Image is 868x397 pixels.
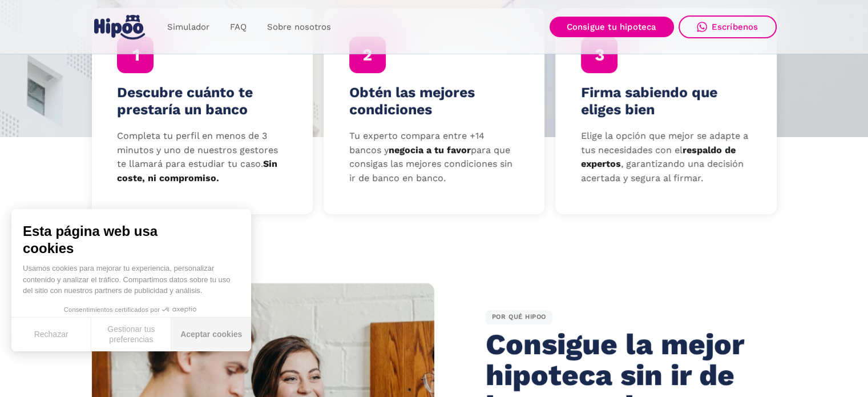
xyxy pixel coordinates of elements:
h4: Obtén las mejores condiciones [349,84,519,118]
a: Escríbenos [679,15,777,38]
a: Sobre nosotros [257,16,341,38]
p: Completa tu perfil en menos de 3 minutos y uno de nuestros gestores te llamará para estudiar tu c... [117,129,287,186]
a: FAQ [220,16,257,38]
a: Simulador [157,16,220,38]
h4: Descubre cuánto te prestaría un banco [117,84,287,118]
a: Consigue tu hipoteca [550,17,674,37]
div: POR QUÉ HIPOO [486,310,553,325]
div: Escríbenos [712,22,758,32]
p: Tu experto compara entre +14 bancos y para que consigas las mejores condiciones sin ir de banco e... [349,129,519,186]
a: home [92,10,148,44]
h4: Firma sabiendo que eliges bien [581,84,751,118]
strong: negocia a tu favor [389,145,471,155]
strong: Sin coste, ni compromiso. [117,158,277,183]
p: Elige la opción que mejor se adapte a tus necesidades con el , garantizando una decisión acertada... [581,129,751,186]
